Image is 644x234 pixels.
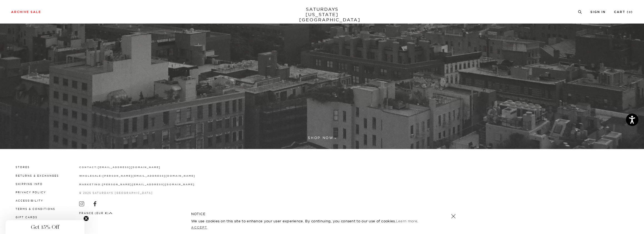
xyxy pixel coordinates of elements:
[16,174,59,177] a: Returns & Exchanges
[590,11,606,14] a: Sign In
[299,7,345,22] a: SATURDAYS[US_STATE][GEOGRAPHIC_DATA]
[16,191,46,194] a: Privacy Policy
[103,174,195,177] a: [PERSON_NAME][EMAIL_ADDRESS][DOMAIN_NAME]
[6,220,84,234] div: Get 15% OffClose teaser
[79,175,103,177] strong: wholesale:
[11,11,41,14] a: Archive Sale
[98,166,160,169] a: [EMAIL_ADDRESS][DOMAIN_NAME]
[396,219,417,223] a: Learn more
[31,224,59,230] span: Get 15% Off
[16,166,30,169] a: Stores
[98,166,160,169] strong: [EMAIL_ADDRESS][DOMAIN_NAME]
[16,199,43,202] a: Accessibility
[191,212,453,217] h5: NOTICE
[79,191,195,195] p: © 2025 Saturdays [GEOGRAPHIC_DATA]
[614,11,633,14] a: Cart (0)
[191,218,433,224] p: We use cookies on this site to enhance your user experience. By continuing, you consent to our us...
[79,211,113,215] button: France (EUR €)
[102,183,194,186] a: [PERSON_NAME][EMAIL_ADDRESS][DOMAIN_NAME]
[16,216,38,219] a: Gift Cards
[629,11,631,14] small: 0
[191,225,207,229] a: Accept
[16,207,55,210] a: Terms & Conditions
[16,182,43,186] a: Shipping Info
[79,166,98,169] strong: contact:
[83,216,89,221] button: Close teaser
[79,183,102,186] strong: marketing:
